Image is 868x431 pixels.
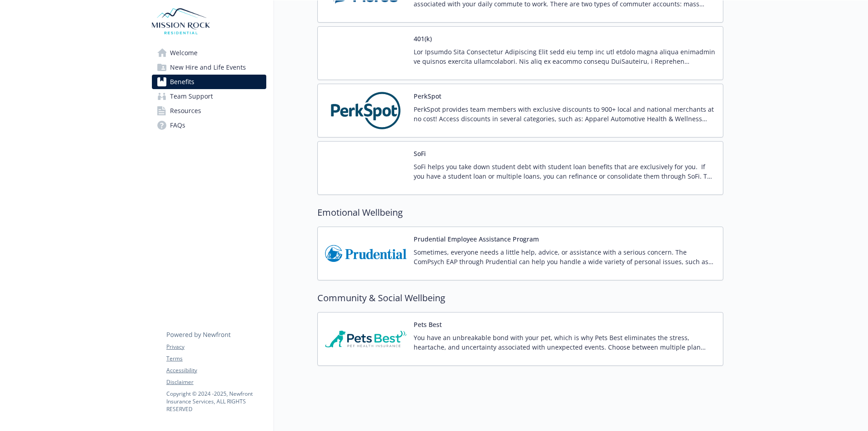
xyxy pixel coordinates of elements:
[414,104,716,123] p: PerkSpot provides team members with exclusive discounts to 900+ local and national merchants at n...
[325,234,406,273] img: Prudential Insurance Co of America carrier logo
[414,91,441,101] button: PerkSpot
[170,75,194,89] span: Benefits
[170,118,185,133] span: FAQs
[152,46,266,60] a: Welcome
[414,47,716,66] p: Lor Ipsumdo Sita Consectetur Adipiscing Elit sedd eiu temp inc utl etdolo magna aliqua enimadmin ...
[325,320,406,358] img: Pets Best Insurance Services carrier logo
[414,320,442,329] button: Pets Best
[170,60,246,75] span: New Hire and Life Events
[414,247,716,266] p: Sometimes, everyone needs a little help, advice, or assistance with a serious concern. The ComPsy...
[170,46,198,60] span: Welcome
[166,366,266,374] a: Accessibility
[414,149,426,158] button: SoFi
[166,390,266,413] p: Copyright © 2024 - 2025 , Newfront Insurance Services, ALL RIGHTS RESERVED
[414,234,539,244] button: Prudential Employee Assistance Program
[414,162,716,181] p: SoFi helps you take down student debt with student loan benefits that are exclusively for you. If...
[317,206,723,219] h2: Emotional Wellbeing
[317,291,723,305] h2: Community & Social Wellbeing
[325,91,406,130] img: PerkSpot carrier logo
[166,378,266,386] a: Disclaimer
[166,343,266,351] a: Privacy
[325,149,406,187] img: SoFi carrier logo
[152,104,266,118] a: Resources
[152,118,266,133] a: FAQs
[170,89,213,104] span: Team Support
[166,355,266,363] a: Terms
[170,104,201,118] span: Resources
[414,333,716,352] p: You have an unbreakable bond with your pet, which is why Pets Best eliminates the stress, heartac...
[152,75,266,89] a: Benefits
[325,34,406,72] img: Fidelity Investments carrier logo
[414,34,432,43] button: 401(k)
[152,89,266,104] a: Team Support
[152,60,266,75] a: New Hire and Life Events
